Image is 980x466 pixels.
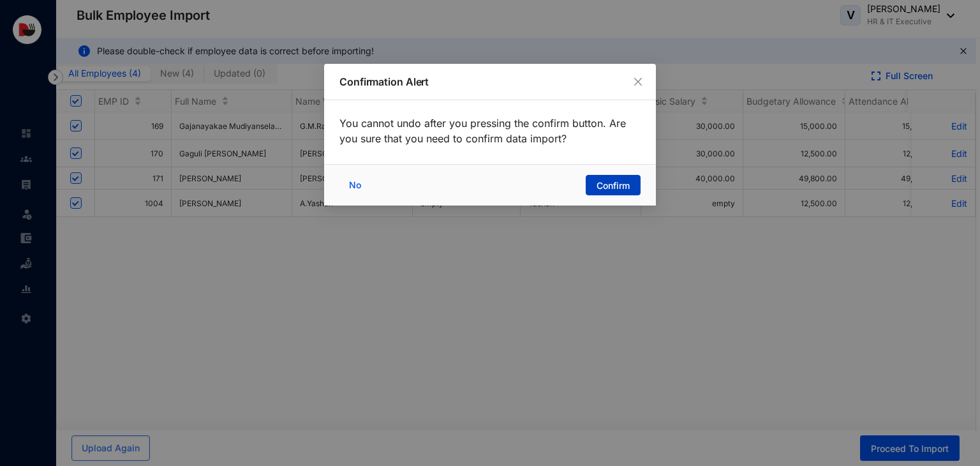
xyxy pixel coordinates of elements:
span: No [349,178,361,192]
p: You cannot undo after you pressing the confirm button. Are you sure that you need to confirm data... [339,116,641,146]
button: No [339,175,374,195]
span: close [633,77,643,87]
button: Close [631,75,645,89]
span: Confirm [597,179,630,192]
p: Confirmation Alert [339,74,641,89]
button: Confirm [586,175,641,195]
